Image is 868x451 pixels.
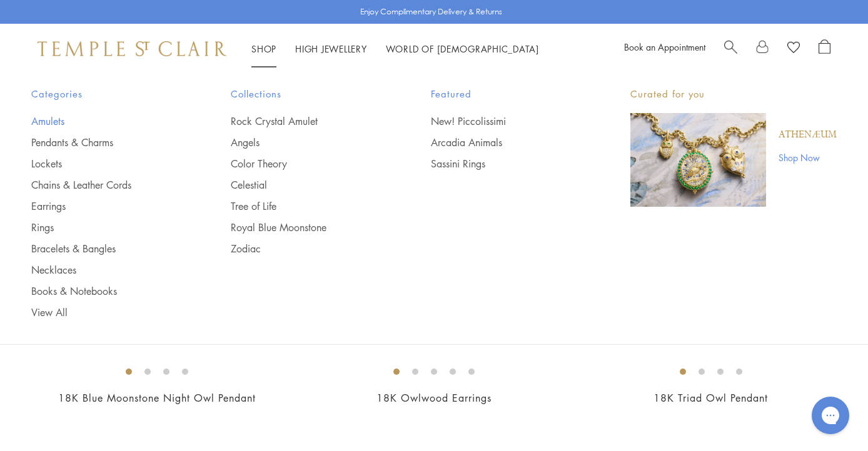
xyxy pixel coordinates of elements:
a: Lockets [31,157,181,171]
a: ShopShop [251,42,276,55]
span: Categories [31,86,181,102]
a: 18K Owlwood Earrings [376,391,492,405]
a: Chains & Leather Cords [31,178,181,192]
a: Rings [31,221,181,234]
a: Books & Notebooks [31,284,181,298]
a: Open Shopping Bag [819,39,830,58]
a: Color Theory [231,157,380,171]
a: Rock Crystal Amulet [231,114,380,128]
a: Royal Blue Moonstone [231,221,380,234]
span: Collections [231,86,380,102]
a: Tree of Life [231,199,380,213]
iframe: Gorgias live chat messenger [805,392,855,439]
a: Amulets [31,114,181,128]
a: Arcadia Animals [431,136,580,149]
a: World of [DEMOGRAPHIC_DATA]World of [DEMOGRAPHIC_DATA] [386,42,539,55]
a: Angels [231,136,380,149]
a: Shop Now [779,151,837,164]
a: Book an Appointment [624,41,705,53]
a: 18K Blue Moonstone Night Owl Pendant [58,391,256,405]
a: New! Piccolissimi [431,114,580,128]
span: Featured [431,86,580,102]
a: Athenæum [779,128,837,142]
a: Bracelets & Bangles [31,242,181,255]
p: Enjoy Complimentary Delivery & Returns [360,6,502,18]
a: Pendants & Charms [31,136,181,149]
a: Zodiac [231,242,380,255]
a: High JewelleryHigh Jewellery [295,42,367,55]
a: Search [724,39,737,58]
nav: Main navigation [251,41,539,57]
a: Celestial [231,178,380,192]
a: Sassini Rings [431,157,580,171]
img: Temple St. Clair [38,41,226,56]
a: View All [31,305,181,319]
a: Necklaces [31,263,181,277]
a: 18K Triad Owl Pendant [654,391,768,405]
p: Curated for you [630,86,837,102]
a: Earrings [31,199,181,213]
a: View Wishlist [787,39,800,58]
